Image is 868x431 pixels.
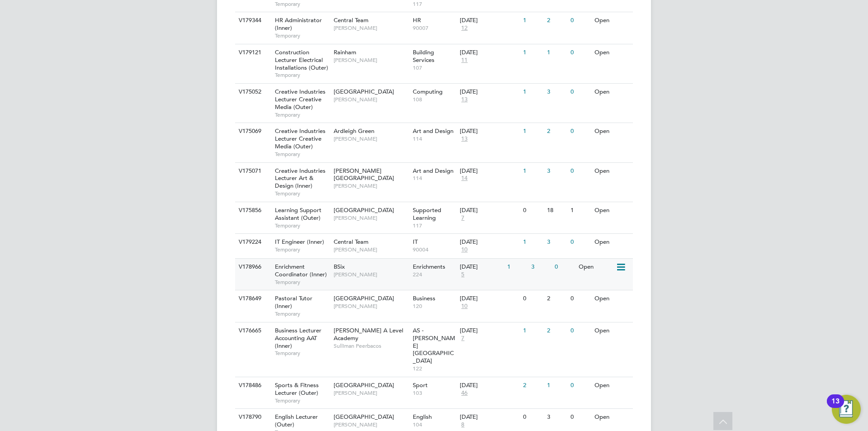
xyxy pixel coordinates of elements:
div: 1 [505,259,528,275]
span: Enrichment Coordinator (Inner) [275,263,327,278]
div: 18 [545,202,568,219]
div: 3 [529,259,552,275]
div: V178486 [236,377,268,394]
span: HR [413,16,421,24]
div: V175856 [236,202,268,219]
div: 0 [568,12,592,29]
div: [DATE] [460,327,519,335]
div: 1 [521,44,544,61]
div: [DATE] [460,263,503,271]
span: 10 [460,246,469,254]
span: Temporary [275,310,329,317]
div: [DATE] [460,207,519,214]
button: Open Resource Center, 13 new notifications [832,395,861,424]
span: IT Engineer (Inner) [275,238,324,246]
span: [PERSON_NAME] A Level Academy [334,327,403,342]
div: [DATE] [460,88,519,96]
div: 0 [552,259,576,275]
span: IT [413,238,418,246]
span: 114 [413,175,456,182]
div: [DATE] [460,382,519,389]
div: V175071 [236,163,268,180]
span: Ardleigh Green [334,127,374,135]
span: 7 [460,335,466,342]
span: Enrichments [413,263,445,270]
div: [DATE] [460,238,519,246]
div: 0 [568,322,592,339]
div: [DATE] [460,17,519,24]
div: [DATE] [460,49,519,57]
span: Sports & Fitness Lecturer (Outer) [275,381,319,397]
div: 1 [521,84,544,100]
span: Construction Lecturer Electrical Installations (Outer) [275,48,328,71]
span: Sulliman Peerbacos [334,342,408,350]
span: [GEOGRAPHIC_DATA] [334,206,394,214]
span: [GEOGRAPHIC_DATA] [334,88,394,95]
div: Open [592,409,632,426]
div: 1 [521,163,544,180]
div: 3 [545,234,568,251]
span: [PERSON_NAME] [334,246,408,253]
span: 10 [460,303,469,310]
div: 0 [521,409,544,426]
div: V178649 [236,290,268,307]
div: Open [592,163,632,180]
span: Art and Design [413,127,453,135]
span: [GEOGRAPHIC_DATA] [334,294,394,302]
div: 1 [545,377,568,394]
div: 0 [568,377,592,394]
span: [PERSON_NAME] [334,96,408,103]
div: Open [576,259,616,275]
span: Temporary [275,350,329,357]
div: Open [592,377,632,394]
span: Rainham [334,48,356,56]
span: Learning Support Assistant (Outer) [275,206,321,222]
span: Business Lecturer Accounting AAT (Inner) [275,327,321,350]
div: V179121 [236,44,268,61]
div: V178790 [236,409,268,426]
span: [PERSON_NAME] [334,389,408,397]
div: Open [592,12,632,29]
span: 12 [460,24,469,32]
div: 0 [521,202,544,219]
div: V178966 [236,259,268,275]
span: [PERSON_NAME][GEOGRAPHIC_DATA] [334,167,394,182]
span: AS - [PERSON_NAME][GEOGRAPHIC_DATA] [413,327,455,365]
span: 224 [413,271,456,278]
span: Temporary [275,32,329,39]
div: [DATE] [460,413,519,421]
span: Sport [413,381,428,389]
div: 3 [545,163,568,180]
span: [PERSON_NAME] [334,57,408,64]
div: 1 [521,322,544,339]
span: 90004 [413,246,456,253]
div: Open [592,322,632,339]
span: [PERSON_NAME] [334,421,408,428]
span: Temporary [275,279,329,286]
span: English [413,413,432,421]
div: 1 [521,123,544,140]
span: 13 [460,96,469,104]
span: 90007 [413,24,456,32]
div: 0 [568,163,592,180]
span: Pastoral Tutor (Inner) [275,294,312,310]
span: [PERSON_NAME] [334,303,408,310]
span: 46 [460,389,469,397]
div: 0 [568,44,592,61]
span: Temporary [275,397,329,404]
div: [DATE] [460,167,519,175]
span: English Lecturer (Outer) [275,413,318,428]
span: Creative Industries Lecturer Art & Design (Inner) [275,167,325,190]
div: 2 [545,322,568,339]
div: Open [592,123,632,140]
span: Business [413,294,435,302]
div: 3 [545,409,568,426]
span: 122 [413,365,456,372]
span: 11 [460,57,469,64]
span: 8 [460,421,466,429]
span: Temporary [275,246,329,253]
span: 104 [413,421,456,428]
div: 2 [545,290,568,307]
span: 108 [413,96,456,103]
span: [PERSON_NAME] [334,271,408,278]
